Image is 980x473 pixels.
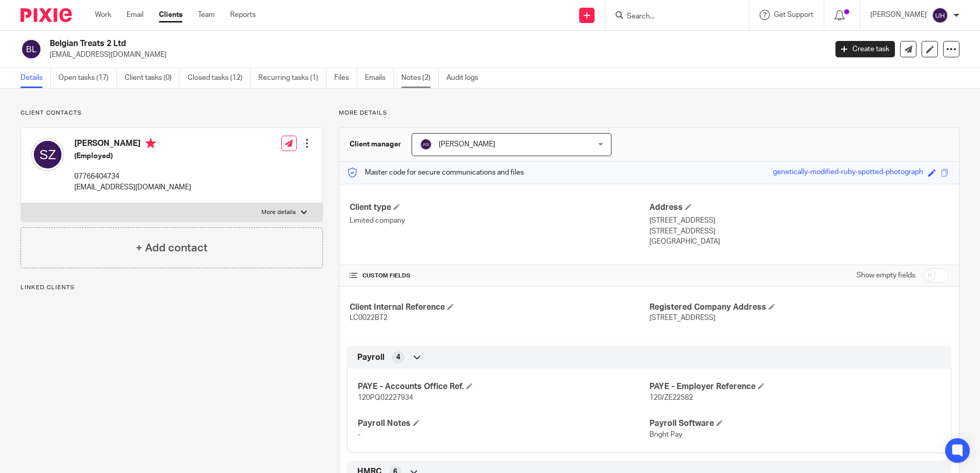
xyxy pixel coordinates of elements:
[258,68,326,88] a: Recurring tasks (1)
[95,10,111,20] a: Work
[835,41,895,57] a: Create task
[649,418,941,429] h4: Payroll Software
[125,68,180,88] a: Client tasks (0)
[649,236,949,247] p: [GEOGRAPHIC_DATA]
[773,167,923,179] div: genetically-modified-ruby-spotted-photograph
[856,270,915,281] label: Show empty fields
[21,284,323,292] p: Linked clients
[420,138,432,150] img: svg%3E
[74,171,191,182] p: 07766404734
[127,10,144,20] a: Email
[870,10,927,20] p: [PERSON_NAME]
[334,68,357,88] a: Files
[649,302,949,313] h4: Registered Company Address
[21,68,51,88] a: Details
[350,202,649,213] h4: Client type
[649,381,941,392] h4: PAYE - Employer Reference
[358,381,649,392] h4: PAYE - Accounts Office Ref.
[146,138,156,148] i: Primary
[649,394,693,401] span: 120/ZE22582
[198,10,215,20] a: Team
[350,272,649,280] h4: CUSTOM FIELDS
[358,394,413,401] span: 120PQ02227934
[350,139,401,149] h3: Client manager
[339,109,959,117] p: More details
[74,151,191,161] h5: (Employed)
[446,68,486,88] a: Audit logs
[50,50,820,60] p: [EMAIL_ADDRESS][DOMAIN_NAME]
[50,38,666,49] h2: Belgian Treats 2 Ltd
[188,68,251,88] a: Closed tasks (12)
[649,431,682,438] span: Bright Pay
[350,314,387,321] span: LC0022BT2
[649,314,716,321] span: [STREET_ADDRESS]
[31,138,64,171] img: svg%3E
[21,109,323,117] p: Client contacts
[439,141,495,148] span: [PERSON_NAME]
[347,167,524,178] p: Master code for secure communications and files
[357,352,384,363] span: Payroll
[159,10,182,20] a: Clients
[350,302,649,313] h4: Client Internal Reference
[21,8,72,22] img: Pixie
[74,138,191,151] h4: [PERSON_NAME]
[58,68,117,88] a: Open tasks (17)
[358,431,360,438] span: -
[649,226,949,236] p: [STREET_ADDRESS]
[261,208,296,217] p: More details
[401,68,439,88] a: Notes (2)
[21,38,42,60] img: svg%3E
[649,202,949,213] h4: Address
[932,7,948,24] img: svg%3E
[350,216,649,226] p: Limited company
[774,11,813,18] span: Get Support
[136,240,208,256] h4: + Add contact
[358,418,649,429] h4: Payroll Notes
[396,352,400,362] span: 4
[365,68,394,88] a: Emails
[626,12,718,21] input: Search
[230,10,256,20] a: Reports
[649,216,949,226] p: [STREET_ADDRESS]
[74,182,191,192] p: [EMAIL_ADDRESS][DOMAIN_NAME]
